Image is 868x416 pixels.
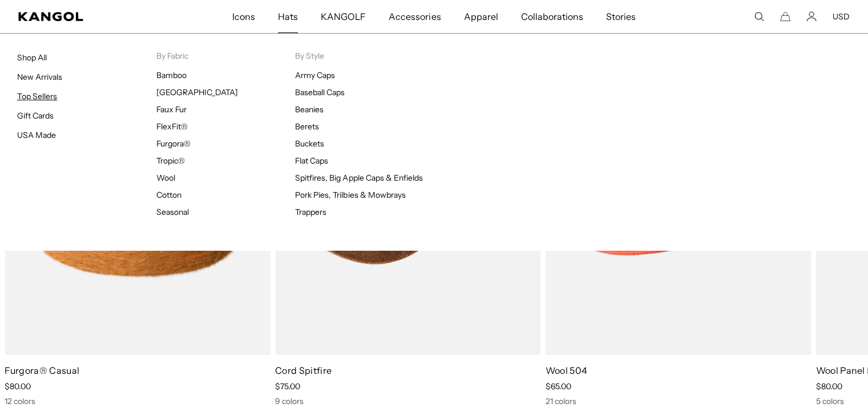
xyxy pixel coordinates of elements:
[295,70,335,80] a: Army Caps
[546,364,812,377] p: Wool 504
[546,396,812,406] div: 21 colors
[275,381,300,391] span: $75.00
[295,104,324,115] a: Beanies
[295,173,423,183] a: Spitfires, Big Apple Caps & Enfields
[17,111,54,121] a: Gift Cards
[17,72,62,82] a: New Arrivals
[156,121,188,132] a: FlexFit®
[295,190,406,200] a: Pork Pies, Trilbies & Mowbrays
[295,51,434,61] p: By Style
[275,364,541,377] p: Cord Spitfire
[156,207,189,217] a: Seasonal
[17,52,47,63] a: Shop All
[295,87,345,97] a: Baseball Caps
[295,121,319,132] a: Berets
[17,91,57,101] a: Top Sellers
[156,70,187,80] a: Bamboo
[754,11,764,22] summary: Search here
[156,51,296,61] p: By Fabric
[17,130,56,140] a: USA Made
[275,396,541,406] div: 9 colors
[833,11,850,22] button: USD
[815,381,842,391] span: $80.00
[546,381,571,391] span: $65.00
[156,104,187,115] a: Faux Fur
[5,381,31,391] span: $80.00
[806,11,817,22] a: Account
[295,207,326,217] a: Trappers
[156,173,175,183] a: Wool
[295,138,324,149] a: Buckets
[780,11,790,22] button: Cart
[5,364,271,377] p: Furgora® Casual
[156,87,238,97] a: [GEOGRAPHIC_DATA]
[156,156,185,166] a: Tropic®
[156,190,181,200] a: Cotton
[295,156,328,166] a: Flat Caps
[5,396,271,406] div: 12 colors
[156,138,191,149] a: Furgora®
[18,12,153,21] a: Kangol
